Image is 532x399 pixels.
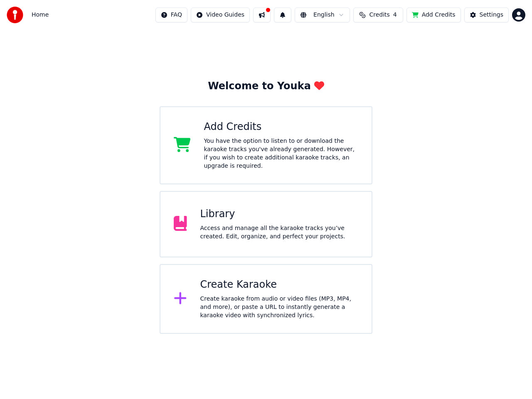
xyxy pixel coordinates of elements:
div: Library [200,208,359,221]
div: Add Credits [204,120,359,134]
button: Add Credits [406,7,461,22]
span: Credits [369,11,389,19]
span: 4 [393,11,397,19]
nav: breadcrumb [32,11,49,19]
div: You have the option to listen to or download the karaoke tracks you've already generated. However... [204,137,359,170]
button: Video Guides [191,7,250,22]
div: Access and manage all the karaoke tracks you’ve created. Edit, organize, and perfect your projects. [200,224,359,241]
span: Home [32,11,49,19]
div: Create Karaoke [200,278,359,291]
img: youka [7,7,23,23]
button: Credits4 [353,7,403,22]
div: Settings [480,11,503,19]
button: Settings [464,7,509,22]
div: Create karaoke from audio or video files (MP3, MP4, and more), or paste a URL to instantly genera... [200,295,359,320]
div: Welcome to Youka [208,80,324,93]
button: FAQ [155,7,187,22]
